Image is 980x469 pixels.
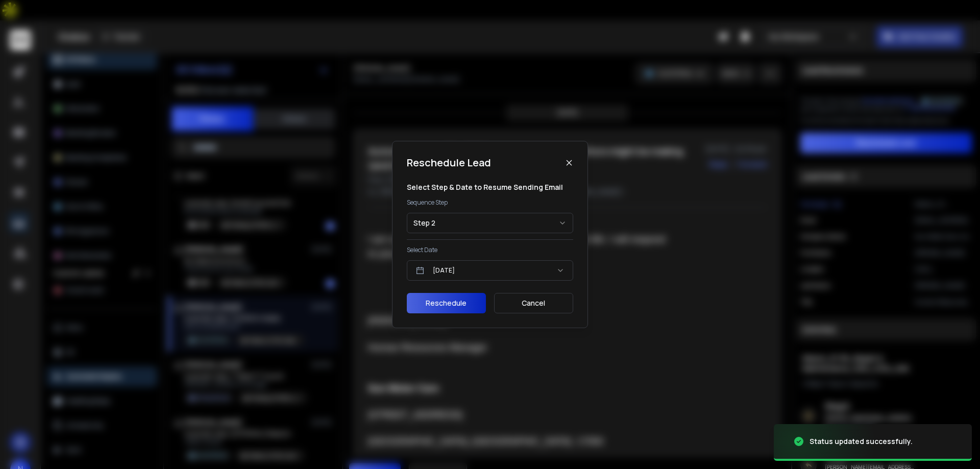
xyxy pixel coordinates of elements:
[407,156,491,170] h1: Reschedule Lead
[407,260,573,281] button: [DATE]
[494,293,573,313] button: Cancel
[433,266,455,275] p: [DATE]
[407,182,573,192] h1: Select Step & Date to Resume Sending Email
[810,436,913,447] div: Status updated successfully.
[407,213,573,233] button: Step 2
[407,199,573,207] p: Sequence Step
[407,246,573,254] p: Select Date
[407,293,486,313] button: Reschedule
